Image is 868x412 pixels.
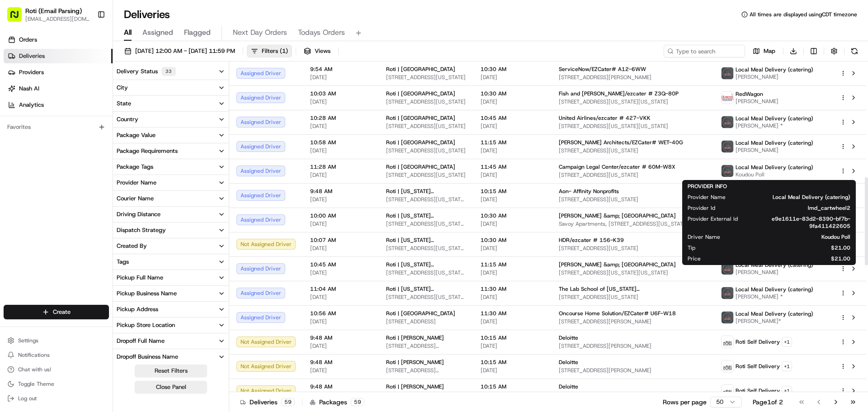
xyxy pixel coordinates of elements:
[135,365,207,377] button: Reset Filters
[310,398,364,407] div: Packages
[481,310,544,317] span: 11:30 AM
[9,9,27,27] img: Nash
[386,147,466,154] span: [STREET_ADDRESS][US_STATE]
[4,33,113,47] a: Orders
[848,45,861,57] button: Refresh
[559,245,707,252] span: [STREET_ADDRESS][US_STATE]
[310,334,372,341] span: 9:48 AM
[481,245,544,252] span: [DATE]
[736,90,763,98] span: RedWagon
[386,383,444,390] span: Roti | [PERSON_NAME]
[688,244,695,251] span: Tip
[310,261,372,268] span: 10:45 AM
[117,305,158,313] div: Pickup Address
[18,366,51,373] span: Chat with us!
[113,63,229,80] button: Delivery Status33
[559,114,651,122] span: United Airlines/ezcater # 427-VKK
[559,383,578,390] span: Deloitte
[559,98,707,105] span: [STREET_ADDRESS][US_STATE][US_STATE]
[559,294,707,301] span: [STREET_ADDRESS][US_STATE]
[481,212,544,219] span: 10:30 AM
[736,269,813,276] span: [PERSON_NAME]
[386,98,466,105] span: [STREET_ADDRESS][US_STATE]
[315,47,330,55] span: Views
[559,342,707,350] span: [STREET_ADDRESS][PERSON_NAME]
[25,15,90,23] button: [EMAIL_ADDRESS][DOMAIN_NAME]
[351,398,364,406] div: 59
[161,67,176,76] div: 33
[386,171,466,179] span: [STREET_ADDRESS][US_STATE]
[18,131,69,140] span: Knowledge Base
[481,196,544,203] span: [DATE]
[722,92,733,104] img: time_to_eat_nevada_logo
[184,27,211,38] span: Flagged
[113,223,229,238] button: Dispatch Strategy
[481,237,544,244] span: 10:30 AM
[4,349,109,361] button: Notifications
[310,285,372,293] span: 11:04 AM
[18,337,38,344] span: Settings
[481,98,544,105] span: [DATE]
[688,204,715,212] span: Provider Id
[559,139,683,146] span: [PERSON_NAME] Architects/EZCater# WET-40G
[4,120,109,134] div: Favorites
[481,285,544,293] span: 11:30 AM
[386,342,466,350] span: [STREET_ADDRESS][PERSON_NAME]
[736,310,813,317] span: Local Meal Delivery (catering)
[9,86,25,103] img: 1736555255976-a54dd68f-1ca7-489b-9aae-adbdc363a1c4
[481,383,544,390] span: 10:15 AM
[233,27,287,38] span: Next Day Orders
[722,67,733,79] img: lmd_logo.png
[663,398,707,407] p: Rows per page
[722,287,733,299] img: lmd_logo.png
[64,153,109,160] a: Powered byPylon
[736,98,778,105] span: [PERSON_NAME]
[18,351,50,359] span: Notifications
[310,74,372,81] span: [DATE]
[4,81,113,96] a: Nash AI
[559,90,679,97] span: Fish and [PERSON_NAME]/ezcater # Z3Q-80P
[300,45,335,57] button: Views
[4,49,113,63] a: Deliveries
[782,337,792,347] button: +1
[113,270,229,285] button: Pickup Full Name
[19,101,44,109] span: Analytics
[736,293,813,300] span: [PERSON_NAME] *
[85,131,145,140] span: API Documentation
[113,191,229,206] button: Courier Name
[90,153,109,160] span: Pylon
[386,220,466,227] span: [STREET_ADDRESS][US_STATE][US_STATE]
[736,147,813,154] span: [PERSON_NAME]
[310,342,372,350] span: [DATE]
[740,194,850,201] span: Local Meal Delivery (catering)
[559,123,707,130] span: [STREET_ADDRESS][US_STATE][US_STATE]
[736,139,813,147] span: Local Meal Delivery (catering)
[117,194,154,203] div: Courier Name
[19,52,45,60] span: Deliveries
[386,90,455,97] span: Roti | [GEOGRAPHIC_DATA]
[386,334,444,341] span: Roti | [PERSON_NAME]
[559,285,707,293] span: The Lab School of [US_STATE][GEOGRAPHIC_DATA]/ezcater # 4ZG-UF0
[559,359,578,366] span: Deloitte
[664,45,745,57] input: Type to search
[481,318,544,325] span: [DATE]
[310,269,372,276] span: [DATE]
[764,47,775,55] span: Map
[117,258,129,266] div: Tags
[310,294,372,301] span: [DATE]
[310,66,372,73] span: 9:54 AM
[113,286,229,301] button: Pickup Business Name
[386,212,466,219] span: Roti | [US_STATE][GEOGRAPHIC_DATA]
[559,391,707,398] span: [STREET_ADDRESS][PERSON_NAME]
[117,99,131,108] div: State
[481,90,544,97] span: 10:30 AM
[310,367,372,374] span: [DATE]
[481,261,544,268] span: 11:15 AM
[19,36,37,44] span: Orders
[135,381,207,393] button: Close Panel
[113,159,229,175] button: Package Tags
[386,294,466,301] span: [STREET_ADDRESS][US_STATE][US_STATE]
[9,36,165,51] p: Welcome 👋
[481,294,544,301] span: [DATE]
[310,391,372,398] span: [DATE]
